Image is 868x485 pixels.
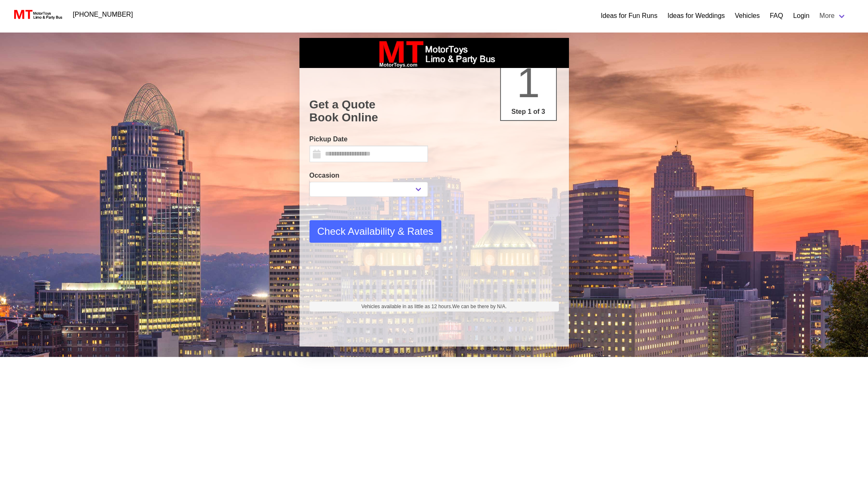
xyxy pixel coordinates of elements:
a: Login [793,11,809,21]
a: Ideas for Weddings [667,11,725,21]
label: Occasion [309,171,428,181]
label: Pickup Date [309,134,428,144]
a: More [815,8,851,24]
span: Check Availability & Rates [317,224,433,239]
button: Check Availability & Rates [309,220,441,243]
span: We can be there by N/A. [452,304,507,309]
span: Vehicles available in as little as 12 hours. [361,303,507,310]
img: MotorToys Logo [12,9,63,20]
span: 1 [517,59,540,106]
a: Vehicles [735,11,760,21]
img: box_logo_brand.jpeg [372,38,497,68]
a: FAQ [770,11,783,21]
p: Step 1 of 3 [504,107,553,117]
a: [PHONE_NUMBER] [68,6,138,23]
h1: Get a Quote Book Online [309,98,559,124]
a: Ideas for Fun Runs [601,11,657,21]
